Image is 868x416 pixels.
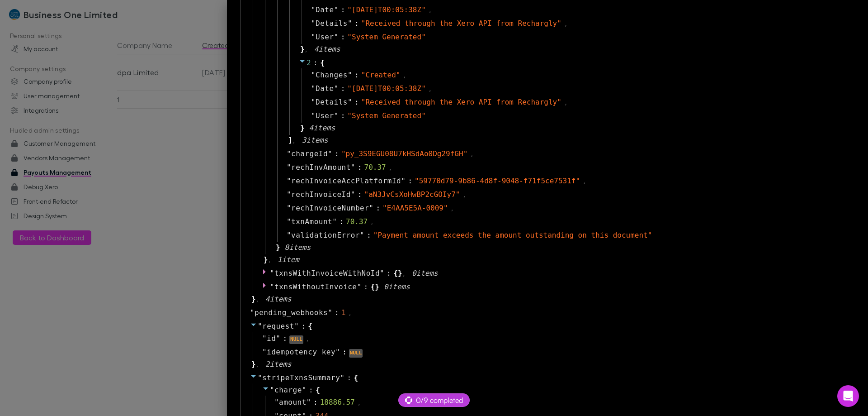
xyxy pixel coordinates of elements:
[274,386,302,394] span: charge
[316,110,334,121] span: User
[564,99,567,107] span: ,
[340,373,344,382] span: "
[291,162,351,173] span: rechInvAmount
[349,349,363,358] div: NULL
[335,307,339,318] span: :
[364,190,460,199] span: " aN3JvCsXoHwBP2cGOIy7 "
[278,255,299,264] span: 1 item
[408,176,412,186] span: :
[316,32,334,43] span: User
[306,335,309,343] span: ,
[583,177,586,186] span: ,
[341,149,467,158] span: " py_3S9EGU08U7kHSdAo0Dg29fGH "
[341,32,345,43] span: :
[341,307,346,318] div: 1
[299,44,305,55] span: }
[274,269,380,277] span: txnsWithInvoiceWithNoId
[287,177,291,185] span: "
[311,33,316,41] span: "
[369,204,373,212] span: "
[349,309,352,317] span: ,
[265,360,292,368] span: 2 item s
[339,216,344,227] span: :
[335,348,340,356] span: "
[470,150,473,158] span: ,
[270,282,274,291] span: "
[291,216,332,227] span: txnAmount
[415,177,580,185] span: " 59770d79-9b86-4d8f-9048-f71f5ce7531f "
[358,162,362,173] span: :
[287,231,291,239] span: "
[313,397,318,408] span: :
[292,137,296,145] span: ,
[393,268,398,279] span: {
[279,397,307,408] span: amount
[291,189,351,200] span: rechInvoiceId
[375,282,379,292] span: }
[262,322,294,330] span: request
[371,282,375,292] span: {
[311,19,316,28] span: "
[347,33,425,41] span: " System Generated "
[276,334,280,343] span: "
[268,256,271,264] span: ,
[463,191,466,199] span: ,
[299,123,305,134] span: }
[334,33,339,41] span: "
[270,269,274,277] span: "
[361,19,561,28] span: " Received through the Xero API from Rechargly "
[328,149,332,158] span: "
[316,83,334,94] span: Date
[347,5,425,14] span: " [DATE]T00:05:38Z "
[364,282,368,292] span: :
[334,111,339,120] span: "
[291,230,360,241] span: validationError
[364,162,386,173] div: 70.37
[262,334,267,343] span: "
[316,97,348,108] span: Details
[291,148,328,159] span: chargeId
[311,98,316,106] span: "
[380,269,384,277] span: "
[287,163,291,172] span: "
[314,45,340,53] span: 4 item s
[309,385,313,396] span: :
[361,71,401,79] span: " Created "
[262,254,268,265] span: }
[250,308,255,317] span: "
[250,294,256,305] span: }
[347,111,425,120] span: " System Generated "
[334,5,339,14] span: "
[332,217,337,226] span: "
[328,308,332,317] span: "
[320,397,355,408] div: 18886.57
[287,190,291,199] span: "
[256,361,259,369] span: ,
[358,399,361,407] span: ,
[376,203,380,214] span: :
[412,269,438,277] span: 0 item s
[351,190,355,199] span: "
[354,70,359,81] span: :
[358,189,362,200] span: :
[267,333,276,344] span: id
[305,46,308,54] span: ,
[341,110,345,121] span: :
[351,163,355,172] span: "
[360,231,364,239] span: "
[357,282,361,291] span: "
[370,218,373,226] span: ,
[302,386,307,394] span: "
[347,84,425,93] span: " [DATE]T00:05:38Z "
[274,398,279,406] span: "
[348,19,352,28] span: "
[401,177,406,185] span: "
[311,84,316,93] span: "
[311,71,316,79] span: "
[342,347,347,358] span: :
[313,57,318,68] span: :
[398,268,402,279] span: }
[287,149,291,158] span: "
[258,322,262,330] span: "
[287,204,291,212] span: "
